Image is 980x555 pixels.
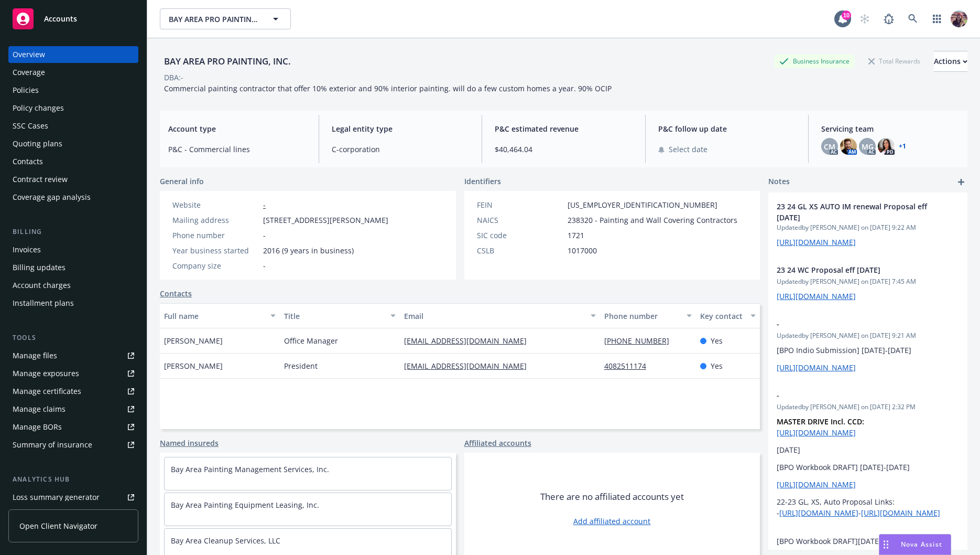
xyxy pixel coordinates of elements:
span: - [263,230,266,241]
div: DBA: - [164,72,183,83]
span: C-corporation [332,144,470,155]
span: MG [862,141,874,152]
div: Billing updates [13,259,66,276]
a: Manage BORs [8,419,138,435]
a: Bay Area Painting Management Services, Inc. [171,464,329,474]
button: Email [400,303,600,328]
span: P&C - Commercial lines [168,144,306,155]
span: President [284,360,318,371]
div: Quoting plans [13,135,62,152]
div: SSC Cases [13,118,48,134]
span: BAY AREA PRO PAINTING, INC. [169,14,259,25]
div: Key contact [700,311,744,322]
a: Accounts [8,4,138,34]
div: 23 24 GL XS AUTO IM renewal Proposal eff [DATE]Updatedby [PERSON_NAME] on [DATE] 9:22 AM[URL][DOM... [768,193,967,256]
div: Total Rewards [863,55,925,68]
div: Manage claims [13,401,66,418]
span: Notes [768,176,790,188]
button: Title [280,303,400,328]
span: Updated by [PERSON_NAME] on [DATE] 2:32 PM [777,402,959,412]
span: Nova Assist [901,540,942,549]
div: Email [404,311,584,322]
div: Company size [172,260,259,271]
div: SIC code [477,230,563,241]
div: Manage exposures [13,365,79,382]
a: 4082511174 [604,361,655,371]
a: Manage files [8,347,138,364]
button: Key contact [696,303,760,328]
div: Coverage [13,64,45,81]
span: [PERSON_NAME] [164,335,223,346]
a: Coverage gap analysis [8,189,138,206]
div: Contract review [13,171,68,188]
span: There are no affiliated accounts yet [540,490,684,503]
button: Nova Assist [879,534,951,555]
span: 1017000 [568,245,597,256]
div: CSLB [477,245,563,256]
a: Bay Area Cleanup Services, LLC [171,536,280,546]
span: Accounts [44,15,77,23]
p: 22-23 GL, XS, Auto Proposal Links: - - [777,496,959,518]
a: Contacts [160,288,192,299]
a: - [263,200,266,210]
div: Billing [8,227,138,237]
div: Actions [934,51,967,71]
a: Policy changes [8,100,138,116]
div: NAICS [477,215,563,226]
div: FEIN [477,199,563,210]
div: Full name [164,311,264,322]
a: Contract review [8,171,138,188]
div: Loss summary generator [13,489,100,506]
span: Open Client Navigator [19,520,97,531]
a: Summary of insurance [8,436,138,453]
a: Manage claims [8,401,138,418]
div: Website [172,199,259,210]
a: [EMAIL_ADDRESS][DOMAIN_NAME] [404,361,535,371]
div: Title [284,311,384,322]
a: [PHONE_NUMBER] [604,336,678,346]
span: 1721 [568,230,584,241]
a: [URL][DOMAIN_NAME] [777,237,856,247]
a: Invoices [8,241,138,258]
a: Bay Area Painting Equipment Leasing, Inc. [171,500,319,510]
span: $40,464.04 [495,144,633,155]
span: - [777,318,932,329]
a: SSC Cases [8,118,138,134]
a: Installment plans [8,295,138,312]
div: Manage BORs [13,419,62,435]
span: 2016 (9 years in business) [263,245,354,256]
div: Phone number [172,230,259,241]
p: [BPO Workbook DRAFT][DATE]-[DATE] [777,536,959,547]
span: Updated by [PERSON_NAME] on [DATE] 7:45 AM [777,277,959,286]
div: Business Insurance [774,55,855,68]
a: Named insureds [160,437,219,449]
a: Manage exposures [8,365,138,382]
a: Switch app [927,8,948,29]
span: Yes [711,360,723,371]
img: photo [878,138,895,155]
button: Full name [160,303,280,328]
span: Legal entity type [332,123,470,134]
div: Manage files [13,347,57,364]
button: Phone number [600,303,696,328]
span: [PERSON_NAME] [164,360,223,371]
div: Manage certificates [13,383,81,400]
span: Commercial painting contractor that offer 10% exterior and 90% interior painting. will do a few c... [164,83,612,93]
div: Installment plans [13,295,74,312]
div: Analytics hub [8,474,138,485]
span: 23 24 GL XS AUTO IM renewal Proposal eff [DATE] [777,201,932,223]
a: Manage certificates [8,383,138,400]
a: Policies [8,82,138,99]
a: Contacts [8,153,138,170]
div: -Updatedby [PERSON_NAME] on [DATE] 9:21 AM[BPO Indio Submission] [DATE]-[DATE][URL][DOMAIN_NAME] [768,310,967,381]
div: Policies [13,82,39,99]
span: Office Manager [284,335,338,346]
span: P&C follow up date [658,123,796,134]
span: Servicing team [821,123,959,134]
a: [URL][DOMAIN_NAME] [861,508,940,518]
a: [URL][DOMAIN_NAME] [777,362,856,372]
span: P&C estimated revenue [495,123,633,134]
div: Invoices [13,241,41,258]
div: Tools [8,333,138,343]
a: [URL][DOMAIN_NAME] [777,479,856,489]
